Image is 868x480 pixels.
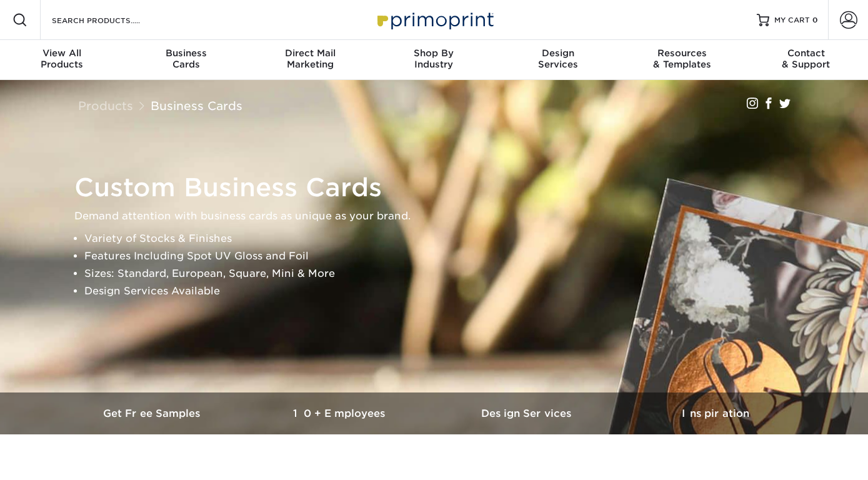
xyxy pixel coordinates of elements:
[84,265,806,282] li: Sizes: Standard, European, Square, Mini & More
[620,47,744,70] div: & Templates
[812,16,818,24] span: 0
[372,40,496,80] a: Shop ByIndustry
[248,47,372,70] div: Marketing
[744,47,868,59] span: Contact
[248,47,372,59] span: Direct Mail
[124,47,247,70] div: Cards
[496,47,620,59] span: Design
[248,40,372,80] a: Direct MailMarketing
[620,47,744,59] span: Resources
[247,407,434,419] h3: 10+ Employees
[744,40,868,80] a: Contact& Support
[74,172,806,202] h1: Custom Business Cards
[247,392,434,434] a: 10+ Employees
[622,407,809,419] h3: Inspiration
[74,207,806,225] p: Demand attention with business cards as unique as your brand.
[84,247,806,265] li: Features Including Spot UV Gloss and Foil
[744,47,868,70] div: & Support
[434,407,622,419] h3: Design Services
[151,99,242,112] a: Business Cards
[372,47,496,59] span: Shop By
[774,15,810,26] span: MY CART
[78,99,133,112] a: Products
[3,442,106,476] iframe: Google Customer Reviews
[59,407,247,419] h3: Get Free Samples
[84,282,806,300] li: Design Services Available
[51,12,172,27] input: SEARCH PRODUCTS.....
[496,40,620,80] a: DesignServices
[124,40,247,80] a: BusinessCards
[372,6,497,33] img: Primoprint
[620,40,744,80] a: Resources& Templates
[59,392,247,434] a: Get Free Samples
[372,47,496,70] div: Industry
[496,47,620,70] div: Services
[434,392,622,434] a: Design Services
[622,392,809,434] a: Inspiration
[124,47,247,59] span: Business
[84,230,806,247] li: Variety of Stocks & Finishes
